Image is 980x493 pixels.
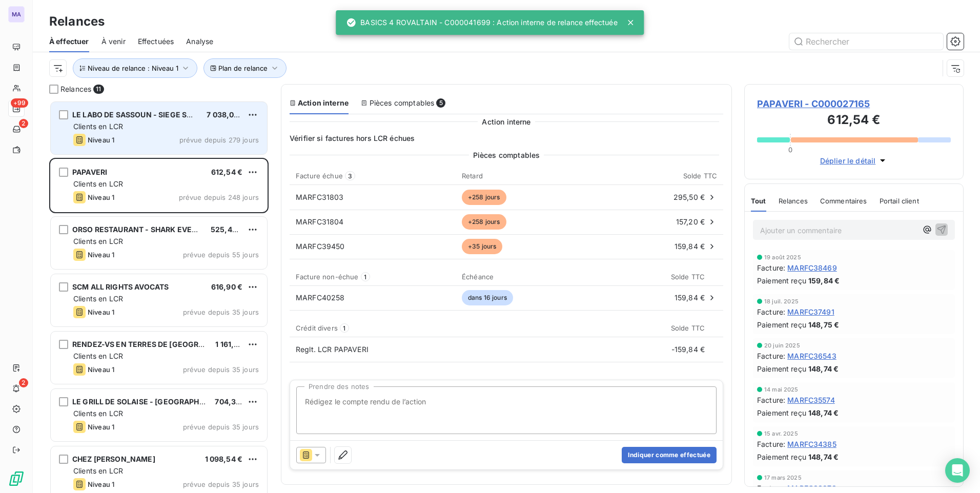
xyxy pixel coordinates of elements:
span: Effectuées [138,36,174,47]
span: +99 [11,98,28,108]
span: Facture non-échue [296,273,359,281]
span: MARFC31803 [296,193,344,201]
span: Niveau 1 [88,308,114,316]
span: LE GRILL DE SOLAISE - [GEOGRAPHIC_DATA] [72,397,231,406]
span: prévue depuis 55 jours [183,251,259,259]
span: Facture : [757,439,785,449]
span: Facture échue [296,172,343,180]
span: 612,54 € [211,168,242,176]
span: 19 août 2025 [764,254,801,260]
span: Clients en LCR [73,237,123,245]
div: Action interne [290,98,349,108]
span: Paiement reçu [757,363,806,374]
span: 15 avr. 2025 [764,430,798,437]
span: Action interne [482,116,530,127]
span: prévue depuis 35 jours [183,308,259,316]
span: Clients en LCR [73,466,123,475]
span: Solde TTC [671,324,705,332]
span: Paiement reçu [757,407,806,418]
span: Clients en LCR [73,409,123,418]
span: Pièces comptables [473,150,540,160]
div: BASICS 4 ROVALTAIN - C000041699 : Action interne de relance effectuée [346,13,617,32]
span: Niveau 1 [88,193,114,201]
span: Niveau 1 [88,423,114,431]
span: À effectuer [49,36,89,47]
span: 20 juin 2025 [764,342,800,348]
span: SCM ALL RIGHTS AVOCATS [72,282,169,291]
button: Déplier le détail [817,155,891,167]
span: MARFC34385 [787,439,836,449]
span: Niveau 1 [88,251,114,259]
span: 11 [93,85,104,94]
h3: Relances [49,12,105,31]
span: Niveau 1 [88,480,114,488]
span: Clients en LCR [73,179,123,188]
span: 704,33 € [215,397,247,406]
span: Niveau de relance : Niveau 1 [88,64,178,72]
span: +35 jours [462,239,502,254]
span: Analyse [186,36,213,47]
span: 1 [361,272,370,281]
span: 5 [436,98,445,108]
span: prévue depuis 248 jours [179,193,259,201]
span: MARFC40258 [296,293,345,302]
span: À venir [101,36,126,47]
span: prévue depuis 35 jours [183,480,259,488]
span: 3 [345,171,355,180]
span: PAPAVERI - C000027165 [757,97,951,111]
span: 148,74 € [808,451,839,462]
span: Paiement reçu [757,451,806,462]
span: Portail client [880,197,919,205]
button: Niveau de relance : Niveau 1 [73,58,197,78]
span: Échéance [462,273,494,281]
span: Facture : [757,351,785,361]
div: grid [49,100,269,493]
span: Niveau 1 [88,136,114,144]
div: Open Intercom Messenger [945,458,970,483]
span: 616,90 € [211,282,242,291]
span: 159,84 € [808,275,840,286]
span: prévue depuis 279 jours [179,136,259,144]
span: 14 mai 2025 [764,386,799,393]
span: 17 mars 2025 [764,475,802,481]
span: Solde TTC [683,172,717,180]
span: 0 [788,146,792,154]
span: Facture : [757,262,785,273]
span: Clients en LCR [73,352,123,360]
span: Crédit divers [296,324,338,332]
div: 295,50 € [596,192,717,202]
div: Pièces comptables [361,98,445,108]
span: Retard [462,172,483,180]
span: 18 juil. 2025 [764,298,799,304]
span: 7 038,05 € [207,110,246,119]
span: CHEZ [PERSON_NAME] [72,455,155,463]
span: 1 [340,323,349,333]
span: +258 jours [462,190,506,205]
span: Clients en LCR [73,122,123,131]
span: MARFC38469 [787,262,837,273]
span: 2 [19,378,28,387]
img: Logo LeanPay [8,470,25,487]
span: 148,74 € [808,363,839,374]
span: RENDEZ-VS EN TERRES DE [GEOGRAPHIC_DATA] [72,340,246,348]
span: MARFC31804 [296,217,344,226]
span: Clients en LCR [73,294,123,303]
span: ORSO RESTAURANT - SHARK EVENTS [72,225,207,234]
span: 525,40 € [211,225,243,234]
span: 1 161,56 € [215,340,250,348]
span: prévue depuis 35 jours [183,423,259,431]
span: Tout [751,197,766,205]
button: Indiquer comme effectuée [622,447,717,463]
span: MARFC36543 [787,351,836,361]
span: prévue depuis 35 jours [183,365,259,374]
span: MARFC35574 [787,395,835,405]
div: 157,20 € [596,217,717,227]
span: Solde TTC [671,273,705,281]
span: Commentaires [820,197,867,205]
span: Paiement reçu [757,275,806,286]
span: Plan de relance [218,64,268,72]
span: LE LABO DE SASSOUN - SIEGE SOCIAL [72,110,209,119]
span: Reglt. LCR PAPAVERI [296,345,369,354]
span: PAPAVERI [72,168,107,176]
span: MARFC39450 [296,242,345,251]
